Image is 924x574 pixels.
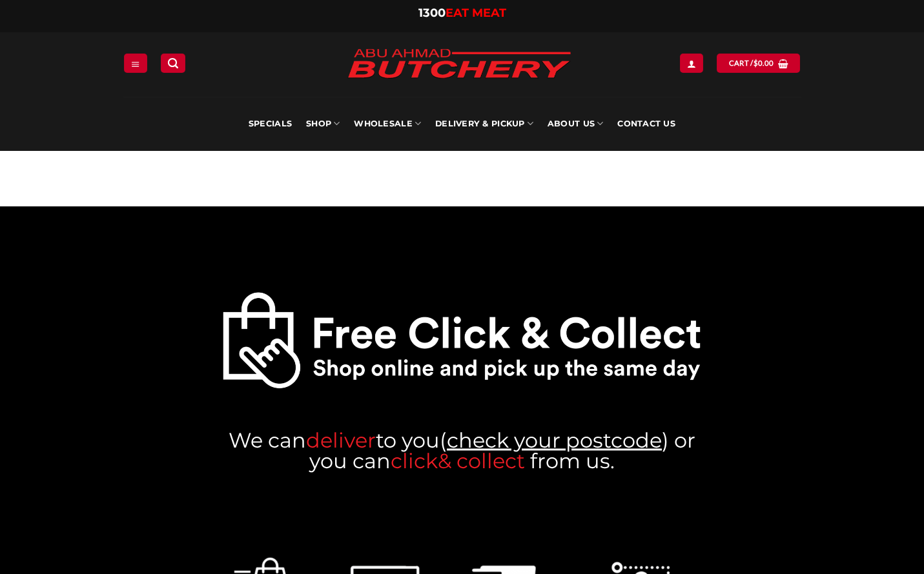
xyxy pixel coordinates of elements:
[161,54,185,72] a: Search
[306,97,340,151] a: SHOP
[336,40,582,89] img: Abu Ahmad Butchery
[447,427,662,452] a: check your postcode
[438,448,505,473] a: & colle
[548,97,603,151] a: About Us
[391,448,438,473] a: click
[418,6,446,20] span: 1300
[221,290,703,390] a: Abu-Ahmad-Butchery-Sydney-Online-Halal-Butcher-click and collect your meat punchbowl
[505,448,525,473] a: ct
[729,57,774,69] span: Cart /
[435,97,533,151] a: Delivery & Pickup
[754,57,758,69] span: $
[717,54,800,72] a: View cart
[446,6,506,20] span: EAT MEAT
[617,97,675,151] a: Contact Us
[221,430,703,471] h3: We can ( ) or you can from us.
[221,290,703,390] img: Abu Ahmad Butchery Punchbowl
[418,6,506,20] a: 1300EAT MEAT
[124,54,147,72] a: Menu
[249,97,292,151] a: Specials
[306,427,376,452] span: deliver
[680,54,703,72] a: Login
[754,59,774,67] bdi: 0.00
[306,427,440,452] a: deliverto you
[354,97,421,151] a: Wholesale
